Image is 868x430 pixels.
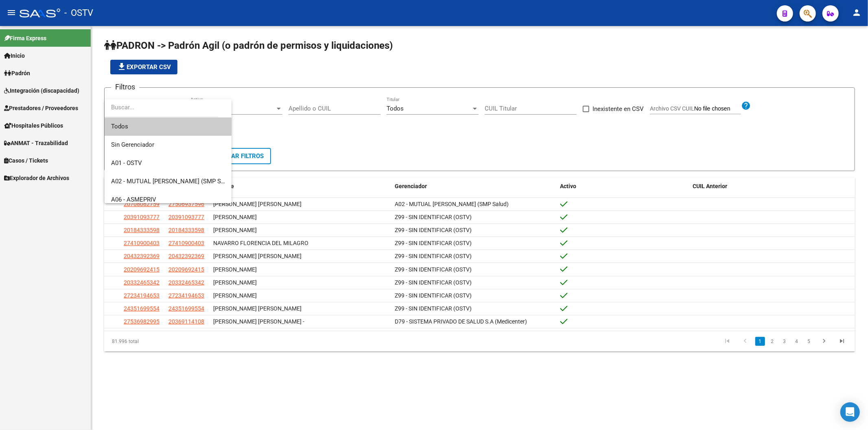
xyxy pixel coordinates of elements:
[105,98,219,117] input: dropdown search
[111,159,142,167] span: A01 - OSTV
[111,196,156,203] span: A06 - ASMEPRIV
[840,402,860,422] div: Open Intercom Messenger
[111,117,225,136] span: Todos
[111,178,234,185] span: A02 - MUTUAL [PERSON_NAME] (SMP Salud)
[111,141,154,148] span: Sin Gerenciador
